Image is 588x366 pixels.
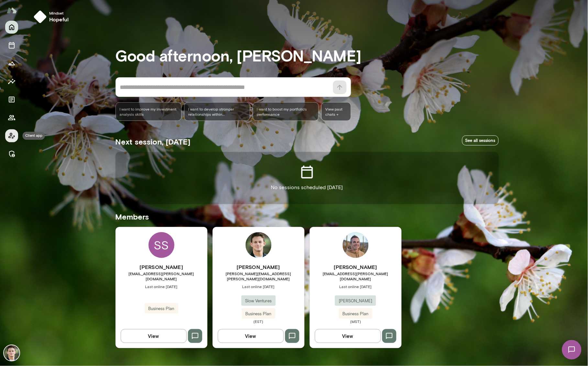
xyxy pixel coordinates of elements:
div: Client app [23,132,45,140]
h6: [PERSON_NAME] [310,263,402,271]
img: Adam Griffin [343,232,369,258]
span: (MST) [310,319,402,324]
button: View [218,329,284,343]
button: View [315,329,381,343]
span: [PERSON_NAME][EMAIL_ADDRESS][PERSON_NAME][DOMAIN_NAME] [213,271,305,281]
span: Business Plan [339,311,372,317]
span: (EST) [213,319,305,324]
button: Client app [5,129,18,142]
img: Alex Marcus [246,232,272,258]
span: Business Plan [145,306,178,312]
div: I want to develop stronger relationships within [PERSON_NAME] [184,102,250,121]
span: [EMAIL_ADDRESS][PERSON_NAME][DOMAIN_NAME] [310,271,402,281]
h6: hopeful [49,16,69,23]
button: View [121,329,187,343]
div: I want to improve my investment analysis skills [116,102,182,121]
span: [PERSON_NAME] [335,298,376,304]
h6: [PERSON_NAME] [213,263,305,271]
button: Manage [5,147,18,160]
span: [EMAIL_ADDRESS][PERSON_NAME][DOMAIN_NAME] [116,271,207,281]
button: Documents [5,93,18,106]
button: Growth Plan [5,57,18,70]
span: Business Plan [242,311,275,317]
div: I want to boost my portfolio's performance [253,102,319,121]
span: Last online [DATE] [213,284,305,289]
span: I want to boost my portfolio's performance [257,106,315,117]
button: Members [5,111,18,124]
h6: [PERSON_NAME] [116,263,207,271]
button: Sessions [5,39,18,52]
span: Slow Ventures [241,298,276,304]
div: SS [149,232,174,258]
h5: Next session, [DATE] [116,136,191,147]
p: No sessions scheduled [DATE] [271,184,343,191]
img: Mento [6,4,17,16]
button: Home [5,21,18,34]
h5: Members [116,211,499,222]
span: Mindset [49,10,69,16]
button: Mindsethopeful [31,8,74,26]
button: Insights [5,75,18,88]
h3: Good afternoon, [PERSON_NAME] [116,46,499,64]
img: mindset [34,10,47,23]
span: I want to develop stronger relationships within [PERSON_NAME] [188,106,246,117]
span: I want to improve my investment analysis skills [120,106,177,117]
a: See all sessions [462,135,499,145]
span: Last online [DATE] [310,284,402,289]
span: Last online [DATE] [116,284,207,289]
img: Alex Marcus [4,345,19,361]
span: View past chats -> [321,102,351,121]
